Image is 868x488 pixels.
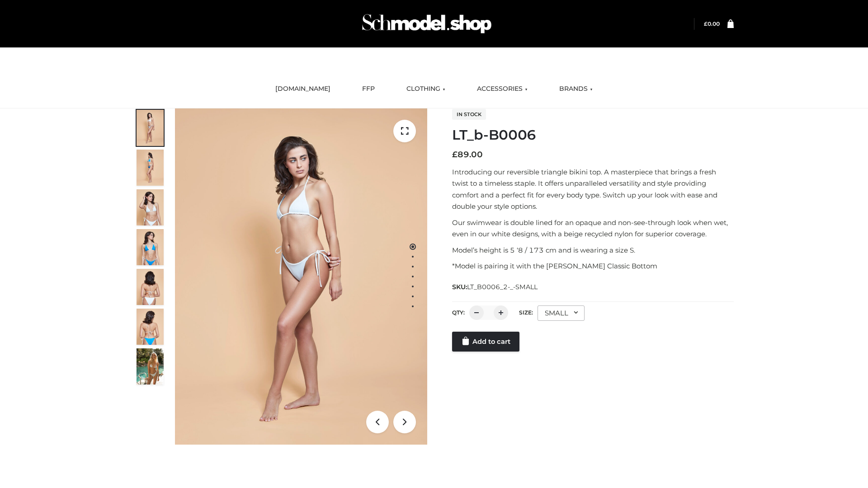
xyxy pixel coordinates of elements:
img: ArielClassicBikiniTop_CloudNine_AzureSky_OW114ECO_1-scaled.jpg [137,110,164,146]
a: BRANDS [552,79,599,99]
img: ArielClassicBikiniTop_CloudNine_AzureSky_OW114ECO_4-scaled.jpg [137,229,164,265]
p: *Model is pairing it with the [PERSON_NAME] Classic Bottom [452,260,734,272]
label: Size: [519,309,533,316]
span: £ [704,20,708,27]
img: ArielClassicBikiniTop_CloudNine_AzureSky_OW114ECO_3-scaled.jpg [137,189,164,225]
span: LT_B0006_2-_-SMALL [467,283,538,291]
p: Our swimwear is double lined for an opaque and non-see-through look when wet, even in our white d... [452,217,734,240]
span: SKU: [452,282,538,292]
img: ArielClassicBikiniTop_CloudNine_AzureSky_OW114ECO_8-scaled.jpg [137,309,164,345]
img: ArielClassicBikiniTop_CloudNine_AzureSky_OW114ECO_2-scaled.jpg [137,150,164,186]
img: ArielClassicBikiniTop_CloudNine_AzureSky_OW114ECO_7-scaled.jpg [137,269,164,305]
span: In stock [452,109,486,120]
a: CLOTHING [400,79,452,99]
h1: LT_b-B0006 [452,127,734,143]
label: QTY: [452,309,465,316]
bdi: 0.00 [704,20,720,27]
span: £ [452,150,458,160]
div: SMALL [538,305,585,321]
img: ArielClassicBikiniTop_CloudNine_AzureSky_OW114ECO_1 [175,108,427,445]
img: Schmodel Admin 964 [359,6,495,42]
a: FFP [355,79,382,99]
a: [DOMAIN_NAME] [269,79,337,99]
a: Add to cart [452,332,519,352]
bdi: 89.00 [452,150,483,160]
p: Introducing our reversible triangle bikini top. A masterpiece that brings a fresh twist to a time... [452,166,734,212]
img: Arieltop_CloudNine_AzureSky2.jpg [137,348,164,385]
a: ACCESSORIES [470,79,534,99]
p: Model’s height is 5 ‘8 / 173 cm and is wearing a size S. [452,244,734,256]
a: £0.00 [704,20,720,27]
